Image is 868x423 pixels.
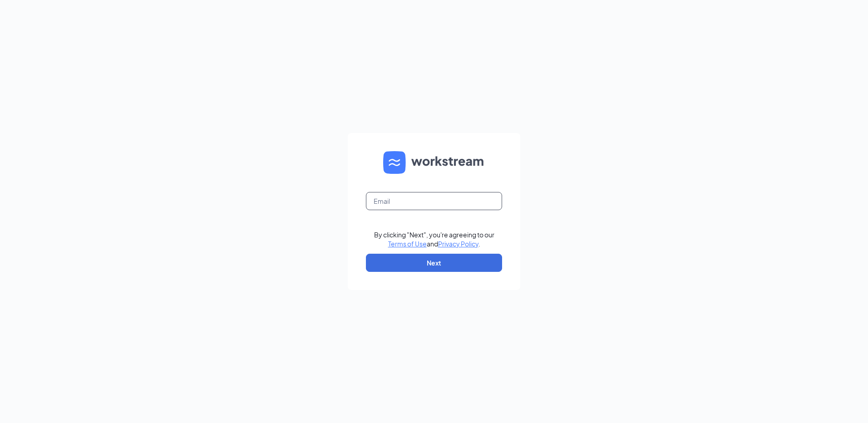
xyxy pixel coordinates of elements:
a: Terms of Use [388,240,427,248]
button: Next [366,254,502,272]
input: Email [366,192,502,210]
div: By clicking "Next", you're agreeing to our and . [374,230,494,248]
a: Privacy Policy [438,240,478,248]
img: WS logo and Workstream text [383,151,485,174]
